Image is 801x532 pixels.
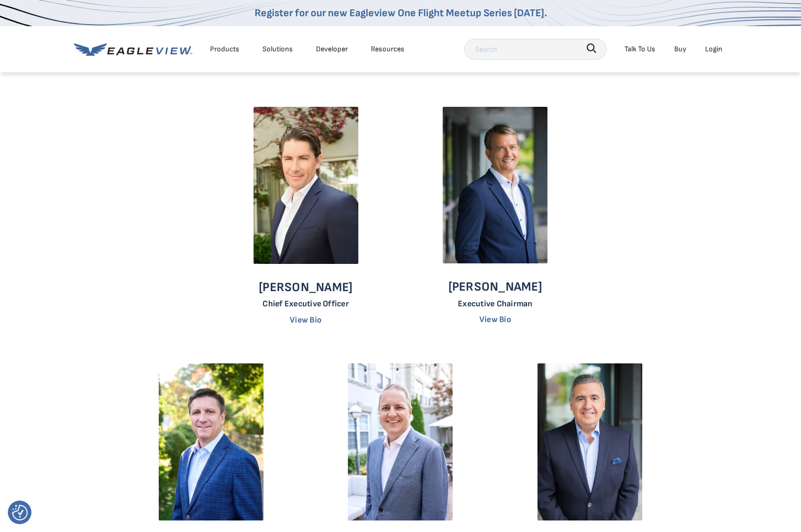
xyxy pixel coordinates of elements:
[371,42,404,56] div: Resources
[674,42,686,56] a: Buy
[262,42,293,56] div: Solutions
[316,42,348,56] a: Developer
[210,42,239,56] div: Products
[254,107,358,264] img: Piers Dormeyer - Chief Executive Officer
[290,315,322,325] a: View Bio
[259,299,353,309] p: Chief Executive Officer
[624,42,655,56] div: Talk To Us
[537,363,642,520] img: Nagib Nasr - Chief Operating Officer
[443,107,547,264] img: Chris Jurasek - Chief Executive Officer
[448,279,542,295] p: [PERSON_NAME]
[464,39,607,60] input: Search
[255,7,547,19] a: Register for our new Eagleview One Flight Meetup Series [DATE].
[12,505,28,520] img: Revisit consent button
[159,363,264,520] img: Steve Dorton - Chief Financial Officer
[12,505,28,520] button: Consent Preferences
[259,280,353,295] p: [PERSON_NAME]
[348,363,453,520] img: Tripp Cox - Chief Technology Officer
[479,315,511,325] a: View Bio
[448,299,542,309] p: Executive Chairman
[705,42,722,56] div: Login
